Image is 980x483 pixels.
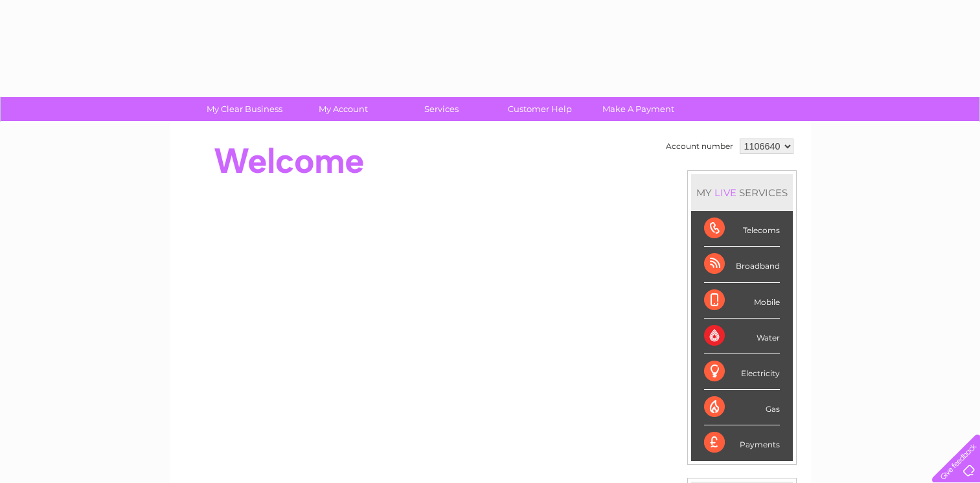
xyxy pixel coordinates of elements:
td: Account number [663,135,736,157]
a: My Clear Business [191,97,298,121]
div: MY SERVICES [691,174,793,211]
a: Customer Help [486,97,593,121]
a: Services [388,97,495,121]
div: Telecoms [704,211,780,247]
div: LIVE [712,186,739,199]
div: Electricity [704,354,780,390]
div: Water [704,319,780,354]
div: Mobile [704,283,780,319]
div: Broadband [704,247,780,282]
div: Gas [704,390,780,425]
a: My Account [290,97,396,121]
a: Make A Payment [585,97,692,121]
div: Payments [704,425,780,460]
